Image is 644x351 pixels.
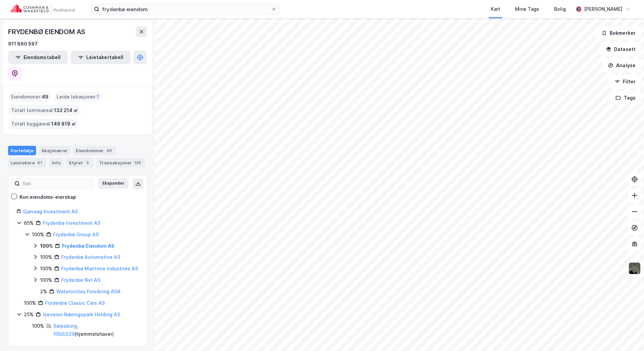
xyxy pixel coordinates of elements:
button: Ekspander [98,178,129,189]
div: Portefølje [8,146,36,155]
a: Iseveien Næringspark Holding AS [43,312,120,317]
div: 2% [40,288,47,296]
div: Mine Tags [515,5,539,13]
iframe: Chat Widget [610,319,644,351]
a: Frydenbø Nxt AS [61,277,100,283]
button: Filter [609,75,641,88]
div: 100% [24,299,36,307]
div: Info [49,158,63,167]
div: 100% [32,231,44,239]
div: 65% [24,219,34,227]
a: Watercircles Forsikring ASA [56,289,121,294]
span: 149 819 ㎡ [51,120,76,128]
div: 128 [133,159,142,166]
div: Leietakere [8,158,46,167]
div: Aksjonærer [39,146,70,155]
span: 49 [42,93,49,101]
div: Transaksjoner [96,158,145,167]
div: Styret [66,158,94,167]
div: Kontrollprogram for chat [610,319,644,351]
input: Søk på adresse, matrikkel, gårdeiere, leietakere eller personer [99,4,271,14]
a: Frydenbø Automotive AS [61,254,120,260]
div: 5 [84,159,91,166]
a: Gjøvaag Investment AS [23,209,78,214]
button: Tags [610,91,641,105]
a: Frydenbø Classic Cars AS [45,300,105,306]
div: 49 [105,147,113,154]
div: 100% [40,276,52,284]
img: 9k= [628,262,641,275]
a: Frydenbø Investment AS [43,220,100,226]
div: Totalt byggareal : [8,118,79,129]
div: ( hjemmelshaver ) [53,322,138,338]
div: 100% [32,322,44,330]
a: Frydenbø Maritime Industries AS [61,266,138,271]
div: 100% [40,253,52,261]
div: Eiendommer [73,146,116,155]
div: Kart [491,5,500,13]
button: Datasett [600,43,641,56]
img: cushman-wakefield-realkapital-logo.202ea83816669bd177139c58696a8fa1.svg [11,4,75,14]
div: [PERSON_NAME] [584,5,622,13]
div: 911 860 597 [8,40,38,48]
div: 100% [40,265,52,273]
div: Eiendommer : [8,91,51,102]
button: Bokmerker [596,26,641,40]
div: Bolig [554,5,566,13]
div: 25% [24,310,34,319]
button: Leietakertabell [71,51,131,64]
button: Eiendomstabell [8,51,68,64]
div: Totalt tomteareal : [8,105,81,116]
span: 1 [97,93,99,101]
div: FRYDENBØ EIENDOM AS [8,26,87,37]
input: Søk [20,179,94,189]
div: Leide lokasjoner : [54,91,102,102]
button: Analyse [602,59,641,72]
a: Sarpsborg, 1050/229 [53,323,78,337]
div: 97 [36,159,44,166]
div: 100% [40,242,53,250]
a: Frydenbø Eiendom AS [62,243,115,249]
span: 132 214 ㎡ [54,106,78,114]
div: Kun eiendoms-eierskap [20,193,76,201]
a: Frydenbø Group AS [53,232,99,237]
